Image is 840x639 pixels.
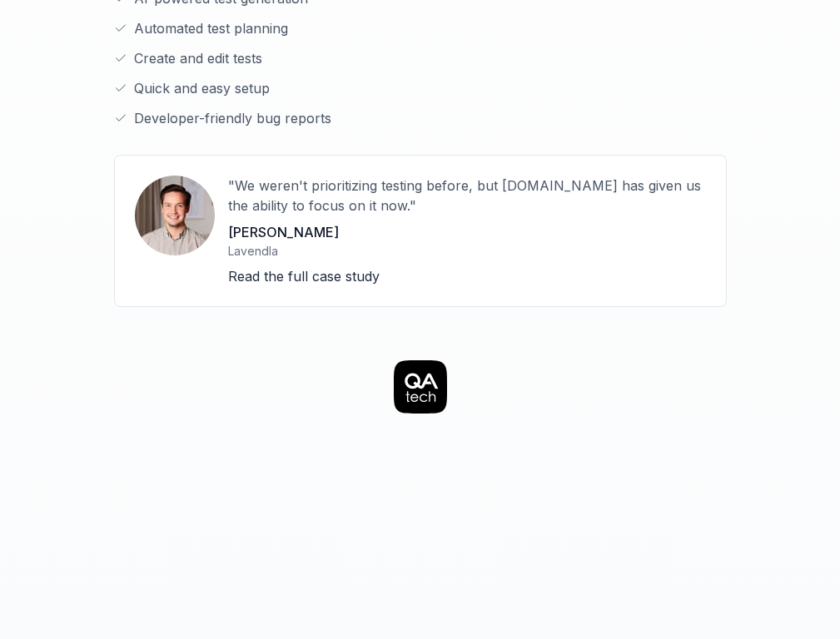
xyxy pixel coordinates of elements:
[228,222,706,242] p: [PERSON_NAME]
[135,176,215,255] img: User avatar
[114,18,727,38] li: Automated test planning
[228,176,706,215] p: "We weren't prioritizing testing before, but [DOMAIN_NAME] has given us the ability to focus on i...
[114,78,727,98] li: Quick and easy setup
[114,108,727,128] li: Developer-friendly bug reports
[114,48,727,68] li: Create and edit tests
[228,242,706,260] p: Lavendla
[228,268,380,285] a: Read the full case study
